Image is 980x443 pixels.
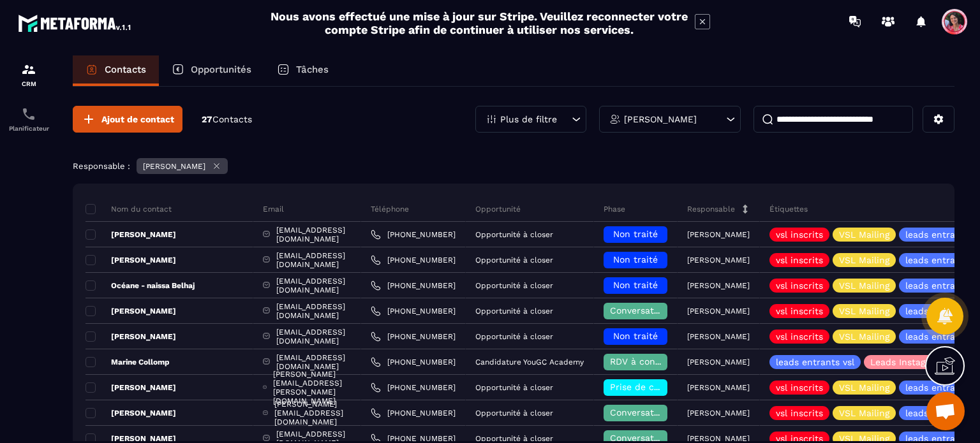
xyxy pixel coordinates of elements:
[85,357,170,367] p: Marine Collomp
[839,332,889,341] p: VSL Mailing
[85,306,176,316] p: [PERSON_NAME]
[18,11,133,34] img: logo
[475,204,521,214] p: Opportunité
[687,409,750,418] p: [PERSON_NAME]
[3,97,54,142] a: schedulerschedulerPlanificateur
[85,229,176,240] p: [PERSON_NAME]
[687,332,750,341] p: [PERSON_NAME]
[371,229,456,240] a: [PHONE_NUMBER]
[371,382,456,393] a: [PHONE_NUMBER]
[21,106,36,122] img: scheduler
[202,113,252,126] p: 27
[776,281,823,290] p: vsl inscrits
[769,204,808,214] p: Étiquettes
[73,106,182,133] button: Ajout de contact
[475,281,553,290] p: Opportunité à closer
[85,382,176,393] p: [PERSON_NAME]
[839,307,889,316] p: VSL Mailing
[613,331,658,341] span: Non traité
[687,434,750,443] p: [PERSON_NAME]
[159,55,264,86] a: Opportunités
[776,409,823,418] p: vsl inscrits
[3,52,54,97] a: formationformationCRM
[839,256,889,265] p: VSL Mailing
[776,230,823,239] p: vsl inscrits
[687,230,750,239] p: [PERSON_NAME]
[264,55,341,86] a: Tâches
[475,332,553,341] p: Opportunité à closer
[270,10,688,36] h2: Nous avons effectué une mise à jour sur Stripe. Veuillez reconnecter votre compte Stripe afin de ...
[475,383,553,392] p: Opportunité à closer
[475,434,553,443] p: Opportunité à closer
[475,307,553,316] p: Opportunité à closer
[191,64,251,75] p: Opportunités
[839,409,889,418] p: VSL Mailing
[500,115,557,124] p: Plus de filtre
[839,230,889,239] p: VSL Mailing
[371,408,456,418] a: [PHONE_NUMBER]
[610,407,709,418] span: Conversation en cours
[296,64,329,75] p: Tâches
[624,115,697,124] p: [PERSON_NAME]
[475,358,584,367] p: Candidature YouGC Academy
[212,114,252,124] span: Contacts
[776,332,823,341] p: vsl inscrits
[85,331,176,342] p: [PERSON_NAME]
[610,305,709,316] span: Conversation en cours
[839,281,889,290] p: VSL Mailing
[3,125,54,132] p: Planificateur
[776,383,823,392] p: vsl inscrits
[475,256,553,265] p: Opportunité à closer
[371,331,456,342] a: [PHONE_NUMBER]
[143,162,205,171] p: [PERSON_NAME]
[870,358,942,367] p: Leads Instagram
[776,307,823,316] p: vsl inscrits
[263,204,284,214] p: Email
[475,230,553,239] p: Opportunité à closer
[776,434,823,443] p: vsl inscrits
[613,254,658,265] span: Non traité
[3,80,54,87] p: CRM
[687,307,750,316] p: [PERSON_NAME]
[839,383,889,392] p: VSL Mailing
[604,204,625,214] p: Phase
[687,281,750,290] p: [PERSON_NAME]
[776,358,854,367] p: leads entrants vsl
[85,280,195,291] p: Océane - naissa Belhaj
[85,204,172,214] p: Nom du contact
[839,434,889,443] p: VSL Mailing
[610,382,728,392] span: Prise de contact effectuée
[21,62,36,77] img: formation
[73,161,130,171] p: Responsable :
[371,306,456,316] a: [PHONE_NUMBER]
[776,256,823,265] p: vsl inscrits
[371,280,456,291] a: [PHONE_NUMBER]
[613,280,658,290] span: Non traité
[105,64,146,75] p: Contacts
[85,408,176,418] p: [PERSON_NAME]
[371,357,456,367] a: [PHONE_NUMBER]
[687,204,735,214] p: Responsable
[371,204,409,214] p: Téléphone
[687,383,750,392] p: [PERSON_NAME]
[101,113,174,126] span: Ajout de contact
[687,256,750,265] p: [PERSON_NAME]
[610,433,709,443] span: Conversation en cours
[371,255,456,265] a: [PHONE_NUMBER]
[73,55,159,86] a: Contacts
[475,409,553,418] p: Opportunité à closer
[926,392,965,430] div: Ouvrir le chat
[613,229,658,239] span: Non traité
[85,255,176,265] p: [PERSON_NAME]
[610,356,692,367] span: RDV à confimer ❓
[687,358,750,367] p: [PERSON_NAME]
